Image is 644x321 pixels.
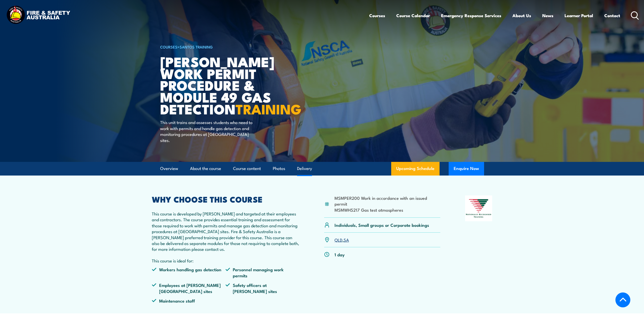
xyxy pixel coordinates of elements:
h6: > [160,44,285,50]
a: Photos [273,162,285,175]
p: , [335,237,349,243]
li: Safety officers at [PERSON_NAME] sites [225,282,299,294]
li: MSMPER200 Work in accordance with an issued permit [335,195,441,207]
a: Overview [160,162,178,175]
p: This course is ideal for: [152,258,300,263]
a: Upcoming Schedule [391,162,440,176]
p: Individuals, Small groups or Corporate bookings [335,222,429,228]
h2: WHY CHOOSE THIS COURSE [152,195,300,203]
a: Courses [369,9,385,22]
h1: [PERSON_NAME] Work Permit Procedure & Module 49 Gas Detection [160,56,285,115]
a: Santos Training [180,44,213,50]
a: Learner Portal [565,9,593,22]
a: Delivery [297,162,312,175]
a: Contact [604,9,620,22]
a: Course content [233,162,261,175]
a: News [542,9,553,22]
strong: TRAINING [236,98,301,119]
a: SA [344,237,349,243]
p: 1 day [335,252,345,257]
a: COURSES [160,44,177,50]
a: Emergency Response Services [441,9,501,22]
img: Nationally Recognised Training logo. [465,195,492,221]
p: This unit trains and assesses students who need to work with permits and handle gas detection and... [160,119,253,143]
a: About the course [190,162,221,175]
li: Personnel managing work permits [225,266,299,278]
li: Employees at [PERSON_NAME][GEOGRAPHIC_DATA] sites [152,282,226,294]
button: Enquire Now [449,162,484,176]
li: Maintenance staff [152,298,226,304]
a: About Us [512,9,531,22]
a: QLD [335,237,342,243]
a: Course Calendar [396,9,430,22]
p: This course is developed by [PERSON_NAME] and targeted at their employees and contractors. The co... [152,211,300,252]
li: Workers handling gas detection [152,266,226,278]
li: MSMWHS217 Gas test atmospheres [335,207,441,213]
